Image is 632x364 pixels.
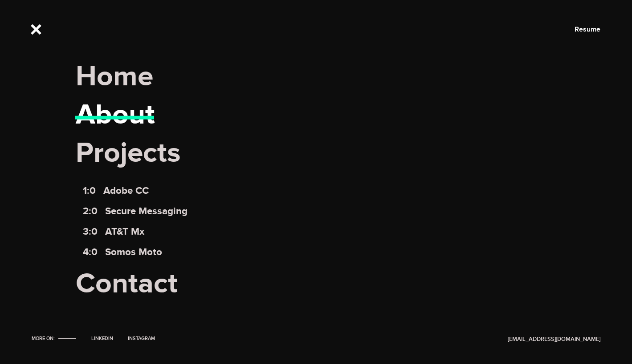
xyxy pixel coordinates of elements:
[83,205,188,217] a: 2:0Secure Messaging
[83,246,98,258] span: 4:0
[83,226,98,238] span: 3:0
[88,336,116,341] a: LinkedIn
[125,336,158,341] a: Instagram
[83,246,163,258] a: 4:0Somos Moto
[575,25,600,34] a: Resume
[76,136,557,184] span: Projects
[508,336,600,343] a: [EMAIL_ADDRESS][DOMAIN_NAME]
[83,184,96,196] span: 1:0
[83,205,98,217] span: 2:0
[76,97,155,132] a: About
[76,267,178,301] a: Contact
[83,226,145,238] a: 3:0AT&T Mx
[83,184,149,196] a: 1:0Adobe CC
[32,336,80,343] li: More on:
[76,59,153,94] a: Home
